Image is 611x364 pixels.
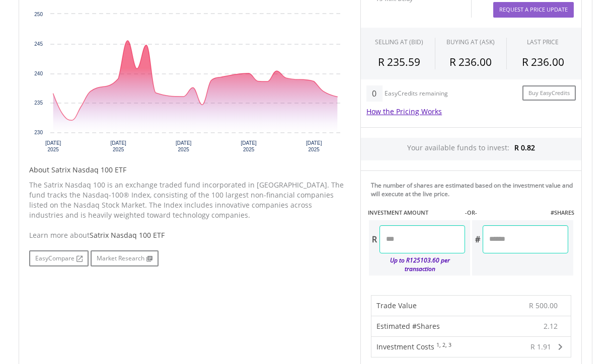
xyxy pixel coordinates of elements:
[551,209,574,217] label: #SHARES
[527,38,559,46] div: LAST PRICE
[368,209,428,217] label: INVESTMENT AMOUNT
[110,140,126,152] text: [DATE] 2025
[530,342,551,351] span: R 1.91
[465,209,477,217] label: -OR-
[34,41,43,47] text: 245
[376,342,434,351] span: Investment Costs
[371,181,577,198] div: The number of shares are estimated based on the investment value and will execute at the live price.
[522,85,576,101] a: Buy EasyCredits
[34,12,43,17] text: 250
[436,341,451,348] sup: 1, 2, 3
[366,107,442,116] a: How the Pricing Works
[472,225,483,253] div: #
[306,140,322,152] text: [DATE] 2025
[378,55,420,69] span: R 235.59
[493,2,574,18] button: Request A Price Update
[90,230,165,240] span: Satrix Nasdaq 100 ETF
[449,55,492,69] span: R 236.00
[446,38,495,46] span: BUYING AT (ASK)
[29,165,345,175] h5: About Satrix Nasdaq 100 ETF
[241,140,257,152] text: [DATE] 2025
[29,230,345,240] div: Learn more about
[522,55,564,69] span: R 236.00
[366,85,382,102] div: 0
[29,9,345,160] svg: Interactive chart
[361,138,581,160] div: Your available funds to invest:
[176,140,192,152] text: [DATE] 2025
[529,301,558,310] span: R 500.00
[45,140,61,152] text: [DATE] 2025
[369,253,465,276] div: Up to R125103.60 per transaction
[369,225,379,253] div: R
[34,100,43,106] text: 235
[385,90,448,99] div: EasyCredits remaining
[34,71,43,76] text: 240
[29,9,345,160] div: Chart. Highcharts interactive chart.
[375,38,423,46] div: SELLING AT (BID)
[376,301,417,310] span: Trade Value
[514,143,535,152] span: R 0.82
[544,321,558,331] span: 2.12
[29,180,345,220] p: The Satrix Nasdaq 100 is an exchange traded fund incorporated in [GEOGRAPHIC_DATA]. The fund trac...
[376,321,440,331] span: Estimated #Shares
[34,130,43,135] text: 230
[91,250,159,266] a: Market Research
[29,250,89,266] a: EasyCompare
